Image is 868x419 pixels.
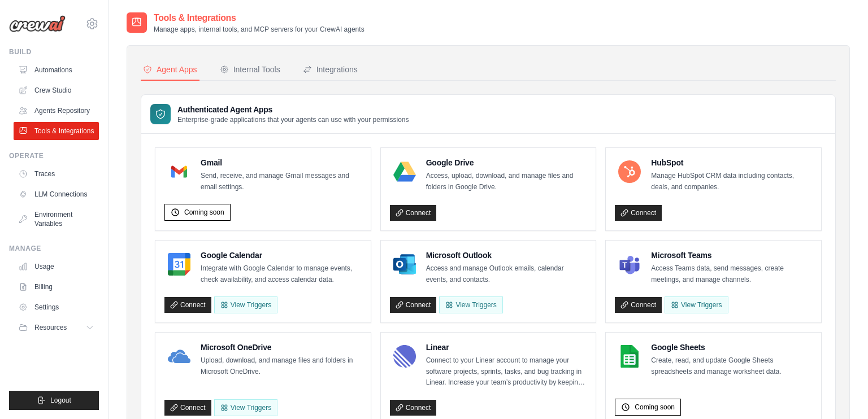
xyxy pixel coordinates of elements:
[14,206,99,233] a: Environment Variables
[390,205,437,221] a: Connect
[220,64,280,75] div: Internal Tools
[14,278,99,296] a: Billing
[390,297,437,313] a: Connect
[390,400,437,416] a: Connect
[184,208,224,217] span: Coming soon
[615,205,662,221] a: Connect
[426,342,587,353] h4: Linear
[14,257,99,276] a: Usage
[214,296,277,313] button: View Triggers
[154,11,364,25] h2: Tools & Integrations
[168,160,190,183] img: Gmail Logo
[651,157,812,168] h4: HubSpot
[34,323,67,332] span: Resources
[301,59,360,81] button: Integrations
[214,399,277,416] : View Triggers
[618,345,641,368] img: Google Sheets Logo
[50,396,71,405] span: Logout
[14,298,99,316] a: Settings
[201,157,362,168] h4: Gmail
[218,59,283,81] button: Internal Tools
[9,151,99,160] div: Operate
[14,185,99,203] a: LLM Connections
[14,165,99,183] a: Traces
[9,47,99,56] div: Build
[143,64,197,75] div: Agent Apps
[651,263,812,285] p: Access Teams data, send messages, create meetings, and manage channels.
[154,25,364,34] p: Manage apps, internal tools, and MCP servers for your CrewAI agents
[651,250,812,261] h4: Microsoft Teams
[177,104,409,115] h3: Authenticated Agent Apps
[393,345,416,368] img: Linear Logo
[439,296,502,313] : View Triggers
[9,391,99,410] button: Logout
[426,263,587,285] p: Access and manage Outlook emails, calendar events, and contacts.
[426,171,587,193] p: Access, upload, download, and manage files and folders in Google Drive.
[14,318,99,337] button: Resources
[14,122,99,140] a: Tools & Integrations
[201,355,362,377] p: Upload, download, and manage files and folders in Microsoft OneDrive.
[14,81,99,99] a: Crew Studio
[651,171,812,193] p: Manage HubSpot CRM data including contacts, deals, and companies.
[9,15,66,32] img: Logo
[168,345,190,368] img: Microsoft OneDrive Logo
[426,157,587,168] h4: Google Drive
[665,296,728,313] : View Triggers
[201,171,362,193] p: Send, receive, and manage Gmail messages and email settings.
[426,355,587,389] p: Connect to your Linear account to manage your software projects, sprints, tasks, and bug tracking...
[303,64,358,75] div: Integrations
[9,244,99,253] div: Manage
[651,355,812,377] p: Create, read, and update Google Sheets spreadsheets and manage worksheet data.
[177,115,409,124] p: Enterprise-grade applications that your agents can use with your permissions
[615,297,662,313] a: Connect
[14,61,99,79] a: Automations
[201,263,362,285] p: Integrate with Google Calendar to manage events, check availability, and access calendar data.
[426,250,587,261] h4: Microsoft Outlook
[168,253,190,276] img: Google Calendar Logo
[141,59,199,81] button: Agent Apps
[618,253,641,276] img: Microsoft Teams Logo
[201,250,362,261] h4: Google Calendar
[164,297,211,313] a: Connect
[201,342,362,353] h4: Microsoft OneDrive
[635,403,675,412] span: Coming soon
[393,253,416,276] img: Microsoft Outlook Logo
[393,160,416,183] img: Google Drive Logo
[651,342,812,353] h4: Google Sheets
[164,400,211,416] a: Connect
[618,160,641,183] img: HubSpot Logo
[14,102,99,120] a: Agents Repository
